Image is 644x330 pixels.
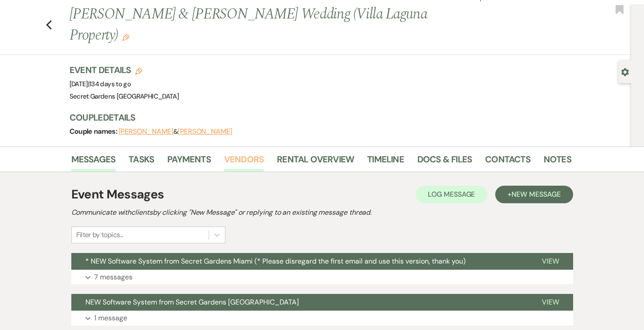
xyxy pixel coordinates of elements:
span: * NEW Software System from Secret Gardens Miami (* Please disregard the first email and use this ... [85,257,466,266]
button: 1 message [71,311,573,326]
span: & [119,127,232,136]
button: [PERSON_NAME] [119,128,173,135]
a: Messages [71,152,116,172]
a: Tasks [129,152,154,172]
a: Contacts [485,152,530,172]
h2: Communicate with clients by clicking "New Message" or replying to an existing message thread. [71,207,573,218]
a: Notes [544,152,571,172]
button: Log Message [416,186,487,203]
button: View [528,253,573,270]
button: NEW Software System from Secret Gardens [GEOGRAPHIC_DATA] [71,294,528,311]
span: Secret Gardens [GEOGRAPHIC_DATA] [70,92,179,101]
button: Edit [122,33,129,41]
h3: Couple Details [70,111,563,124]
p: 1 message [94,312,127,324]
button: Open lead details [621,67,629,76]
div: Filter by topics... [76,230,123,240]
button: [PERSON_NAME] [178,128,232,135]
span: New Message [512,190,560,199]
h1: [PERSON_NAME] & [PERSON_NAME] Wedding (Villa Laguna Property) [70,4,464,46]
span: View [542,297,559,307]
button: +New Message [495,186,573,203]
span: View [542,257,559,266]
button: * NEW Software System from Secret Gardens Miami (* Please disregard the first email and use this ... [71,253,528,270]
span: [DATE] [70,80,131,88]
span: NEW Software System from Secret Gardens [GEOGRAPHIC_DATA] [85,297,299,307]
span: | [88,80,131,88]
span: 134 days to go [89,80,131,88]
span: Couple names: [70,127,119,136]
a: Rental Overview [277,152,354,172]
h3: Event Details [70,64,179,76]
a: Vendors [224,152,264,172]
a: Timeline [367,152,404,172]
h1: Event Messages [71,185,164,204]
button: View [528,294,573,311]
button: 7 messages [71,270,573,285]
span: Log Message [428,190,475,199]
a: Payments [167,152,211,172]
p: 7 messages [94,271,132,283]
a: Docs & Files [417,152,472,172]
